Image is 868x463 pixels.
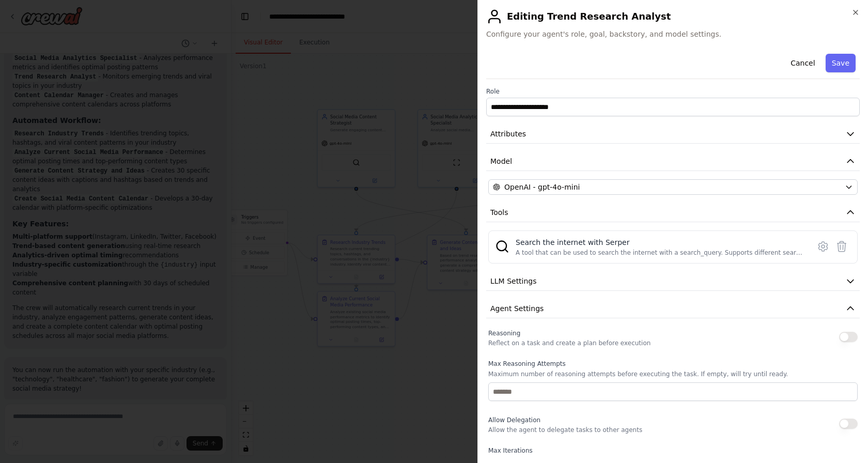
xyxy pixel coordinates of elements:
button: Attributes [486,125,860,144]
span: OpenAI - gpt-4o-mini [504,182,580,192]
label: Max Iterations [488,446,858,455]
span: LLM Settings [490,276,537,286]
button: Configure tool [814,237,832,256]
button: Save [826,54,856,72]
p: Maximum number of reasoning attempts before executing the task. If empty, will try until ready. [488,370,858,378]
p: Reflect on a task and create a plan before execution [488,339,650,347]
span: Configure your agent's role, goal, backstory, and model settings. [486,29,860,39]
label: Max Reasoning Attempts [488,360,858,368]
span: Tools [490,207,508,218]
span: Attributes [490,129,526,139]
button: Agent Settings [486,299,860,318]
label: Role [486,87,860,96]
span: Reasoning [488,330,520,337]
span: Agent Settings [490,303,544,314]
button: Cancel [784,54,821,72]
span: Model [490,156,512,166]
button: Tools [486,203,860,222]
span: Allow Delegation [488,416,540,424]
img: SerperDevTool [495,239,509,254]
button: OpenAI - gpt-4o-mini [488,179,858,195]
div: A tool that can be used to search the internet with a search_query. Supports different search typ... [516,249,803,257]
p: Allow the agent to delegate tasks to other agents [488,426,642,434]
h2: Editing Trend Research Analyst [486,8,860,25]
button: LLM Settings [486,272,860,291]
div: Search the internet with Serper [516,237,803,248]
button: Model [486,152,860,171]
button: Delete tool [832,237,851,256]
